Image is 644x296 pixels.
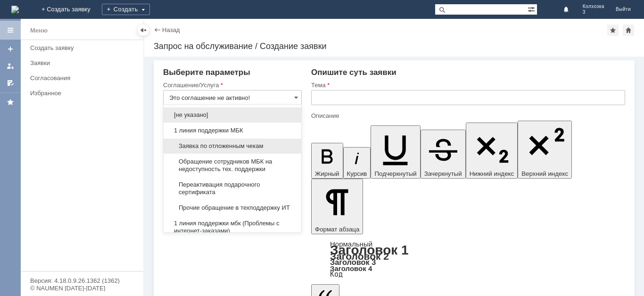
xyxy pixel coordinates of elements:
span: [не указано] [169,111,296,119]
span: Опишите суть заявки [311,68,396,77]
a: Заголовок 1 [330,243,409,257]
div: Создать заявку [30,44,138,51]
span: Переактивация подарочного сертификата [169,181,296,196]
div: Меню [30,25,48,36]
div: Добавить в избранное [607,25,619,36]
div: Формат абзаца [311,241,625,278]
a: Создать заявку [3,41,18,57]
div: Версия: 4.18.0.9.26.1362 (1362) [30,278,134,284]
span: Курсив [347,170,367,177]
span: Прочие обращение в техподдержку ИТ [169,204,296,212]
div: Создать [102,4,150,15]
a: Перейти на домашнюю страницу [11,6,19,13]
span: Заявка по отложенным чекам [169,142,296,150]
div: Описание [311,113,623,119]
div: Скрыть меню [138,25,149,36]
span: Верхний индекс [521,170,568,177]
a: Мои заявки [3,58,18,74]
button: Подчеркнутый [371,125,420,179]
span: Обращение сотрудников МБК на недоступность тех. поддержки [169,158,296,173]
span: Выберите параметры [163,68,250,77]
button: Верхний индекс [518,121,572,179]
a: Заголовок 3 [330,258,376,266]
span: Колхозка [583,4,604,9]
a: Создать заявку [26,41,141,55]
div: Согласования [30,74,138,82]
button: Формат абзаца [311,179,363,234]
span: 1 линия поддержки мбк (Проблемы с интернет-заказами) [169,220,296,235]
span: Формат абзаца [315,226,359,233]
button: Зачеркнутый [421,130,466,179]
a: Заявки [26,56,141,70]
img: logo [11,6,19,13]
button: Курсив [343,147,371,179]
span: Подчеркнутый [374,170,416,177]
button: Нижний индекс [466,123,518,179]
a: Заголовок 2 [330,251,389,262]
a: Нормальный [330,240,372,248]
div: Сделать домашней страницей [623,25,634,36]
div: Запрос на обслуживание / Создание заявки [154,41,635,51]
a: Согласования [26,71,141,85]
a: Мои согласования [3,75,18,90]
span: 1 линия поддержки МБК [169,127,296,134]
div: Заявки [30,59,138,66]
a: Код [330,270,343,279]
span: Расширенный поиск [528,4,537,13]
div: Соглашение/Услуга [163,82,300,88]
div: Избранное [30,90,127,97]
div: Тема [311,82,623,88]
span: Жирный [315,170,339,177]
span: Нижний индекс [470,170,514,177]
div: © NAUMEN [DATE]-[DATE] [30,285,134,291]
span: 3 [583,9,604,15]
span: Зачеркнутый [424,170,462,177]
a: Заголовок 4 [330,264,372,272]
a: Назад [162,26,180,33]
button: Жирный [311,143,343,179]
